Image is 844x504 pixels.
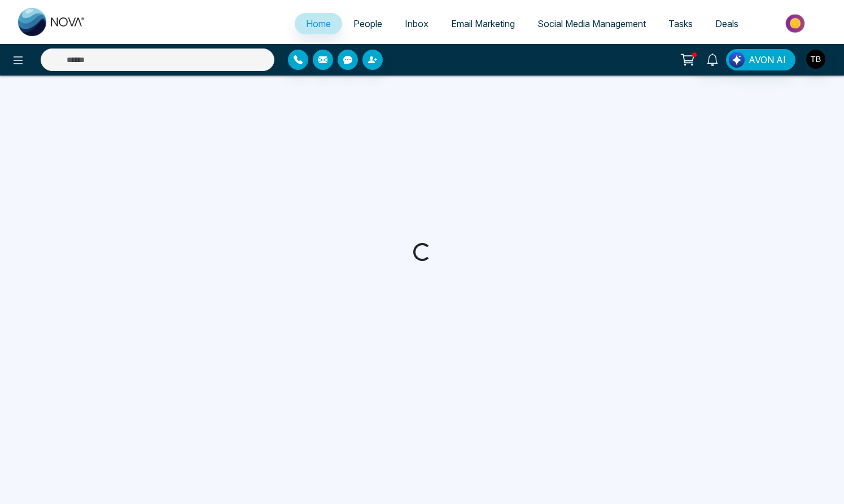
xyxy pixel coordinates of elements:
[451,18,515,29] span: Email Marketing
[440,13,526,34] a: Email Marketing
[18,8,86,36] img: Nova CRM Logo
[729,52,745,68] img: Lead Flow
[704,13,750,34] a: Deals
[726,49,795,70] button: AVON AI
[749,53,786,67] span: AVON AI
[306,18,331,29] span: Home
[393,13,440,34] a: Inbox
[526,13,657,34] a: Social Media Management
[295,13,342,34] a: Home
[353,18,382,29] span: People
[755,11,837,36] img: Market-place.gif
[657,13,704,34] a: Tasks
[405,18,428,29] span: Inbox
[342,13,393,34] a: People
[668,18,693,29] span: Tasks
[715,18,738,29] span: Deals
[806,50,825,69] img: User Avatar
[537,18,646,29] span: Social Media Management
